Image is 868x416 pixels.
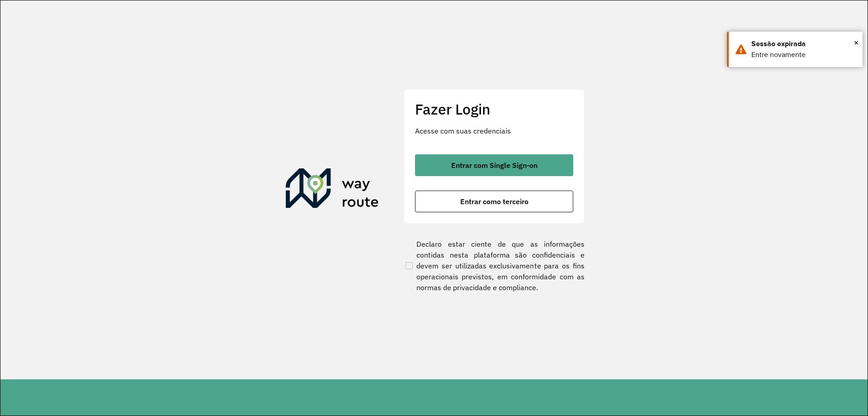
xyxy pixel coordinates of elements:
span: × [854,36,859,49]
button: button [415,191,573,212]
label: Declaro estar ciente de que as informações contidas nesta plataforma são confidenciais e devem se... [404,239,585,293]
p: Acesse com suas credenciais [415,125,573,136]
div: Sessão expirada [751,38,856,49]
button: button [415,154,573,176]
img: Roteirizador AmbevTech [286,168,379,212]
span: Entrar com Single Sign-on [451,162,538,169]
button: Close [854,36,859,49]
span: Entrar como terceiro [460,198,528,205]
h2: Fazer Login [415,100,573,118]
div: Entre novamente [751,49,856,60]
